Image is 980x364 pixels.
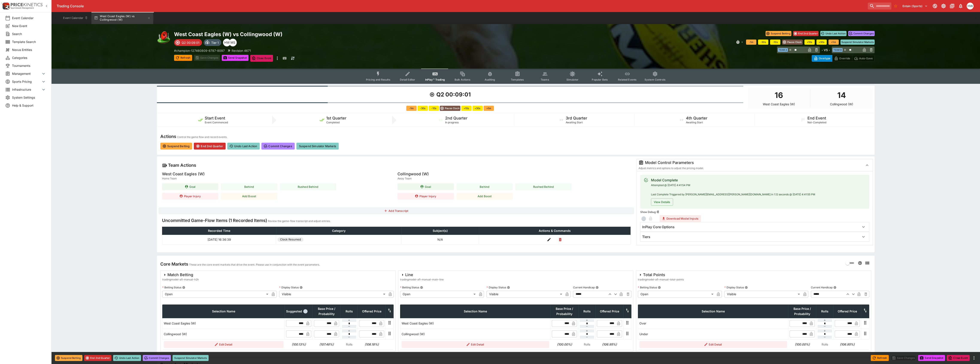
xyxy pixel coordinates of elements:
[778,48,788,52] span: Team A
[578,304,596,318] th: Rolls
[12,40,46,44] span: Template Search
[402,341,549,348] button: Edit Detail
[342,342,357,347] p: Rolls
[551,304,578,318] th: Base Price / Probability
[457,193,513,200] button: Add Boost
[804,40,815,45] button: +10s
[645,78,666,81] span: System Controls
[425,78,445,81] span: InPlay™ Trading
[400,272,444,277] div: Line
[658,286,661,289] button: Betting Status
[948,2,956,10] button: Documentation
[736,40,740,44] svg: Clock Controls
[596,304,623,318] th: Offered Price
[1,2,10,10] img: PriceKinetics Logo
[429,106,439,111] button: -10s
[55,355,82,361] button: Suspend Betting
[173,355,209,361] button: Suspend Simulator Markets
[639,160,860,165] div: Model Control Parameters
[223,39,231,46] div: Harry Walker
[816,304,833,318] th: Rolls
[160,143,192,150] button: Suspend Betting
[162,227,276,235] th: Recorded Time
[758,40,768,45] button: -30s
[573,286,595,289] p: Current Handicap
[12,103,46,108] span: Help & Support
[61,12,91,24] button: Event Calendar
[162,183,218,190] button: Goal
[397,183,454,190] button: Goal
[511,78,524,81] span: Templates
[279,291,387,298] div: Visible
[642,235,650,239] h6: Tiers
[406,106,417,111] button: -1m
[724,291,801,298] div: Visible
[487,286,506,289] p: Display Status
[160,261,188,267] h4: Core Markets
[445,121,459,124] span: In progress
[286,342,311,347] h6: (100.13%)
[174,55,192,61] button: Refresh
[807,116,826,121] h5: End Event
[472,106,483,111] button: +30s
[205,121,228,124] span: Event Commenced
[162,272,199,277] div: Match Betting
[833,286,836,289] button: Current Handicap
[541,78,549,81] span: Teams
[12,71,41,76] span: Management
[820,31,847,36] button: Undo Last Action
[686,121,703,124] span: Awaiting Start
[162,286,181,289] p: Betting Status
[162,329,285,339] td: Collingwood (W)
[341,304,358,318] th: Rolls
[300,286,303,289] button: Display Status
[12,79,41,84] span: Sports Pricing
[828,40,839,45] button: +1m
[162,171,205,176] h5: West Coast Eagles (W)
[660,215,701,222] button: Download Model Inputs
[11,7,34,9] img: Sportsbook Management
[580,342,594,347] p: Rolls
[840,40,875,45] button: Suspend Simulator Markets
[957,2,965,10] button: Notifications
[552,342,577,347] h6: (100.00%)
[275,55,280,62] button: more
[400,277,444,282] span: tradingmodel-afl-manual-main-line
[871,355,889,361] button: Refresh
[811,286,833,289] p: Current Handicap
[194,143,225,150] button: End 2nd Quarter
[221,183,277,190] button: Behind
[763,102,795,106] p: West Coast Eagles (W)
[793,31,819,36] button: End 2nd Quarter
[640,210,656,214] p: Show Debug
[766,31,791,36] button: Suspend Betting
[618,78,637,81] span: Related Events
[159,207,634,214] button: Add Transcript
[205,116,225,121] h5: Start Event
[819,56,830,61] p: Overtype
[440,106,460,111] button: Pause Clock
[818,342,832,347] p: Rolls
[931,2,939,10] button: Connected to PK
[782,40,803,45] button: Pause Clock
[221,193,277,200] button: Add Boost
[833,304,861,318] th: Offered Price
[900,3,930,9] button: Select Tenant
[775,89,783,101] h1: 16
[812,55,875,62] div: Start From
[182,286,185,289] button: Betting Status
[397,193,454,200] button: Player Injury
[12,32,46,36] span: Search
[597,342,622,347] h6: (106.95%)
[12,16,46,20] span: Event Calendar
[639,167,704,170] span: Adjust metrics and options to adjust the pricing model.
[358,304,386,318] th: Offered Price
[770,40,780,45] button: -10s
[143,355,171,361] button: Commit Changes
[859,56,873,61] p: Auto-Save
[507,286,510,289] button: Display Status
[461,106,472,111] button: +10s
[157,31,171,45] img: australian_rules.png
[638,286,657,289] p: Betting Status
[326,121,340,124] span: Completed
